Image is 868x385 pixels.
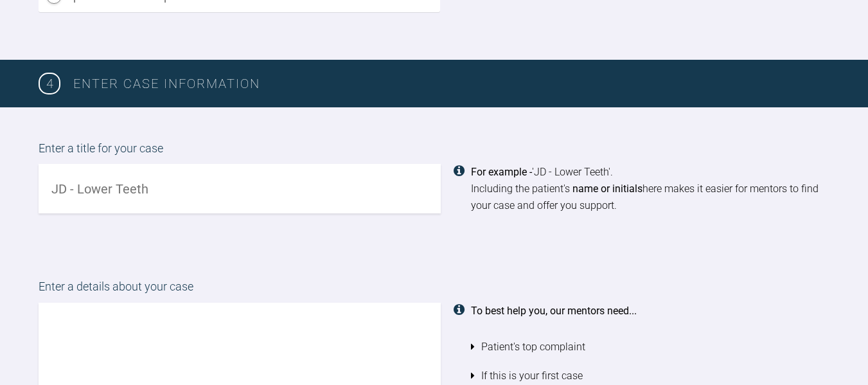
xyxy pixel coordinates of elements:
li: Patient's top complaint [471,332,830,362]
input: JD - Lower Teeth [39,164,441,213]
strong: For example - [471,166,532,178]
strong: To best help you, our mentors need... [471,305,637,317]
strong: name or initials [572,183,642,195]
div: 'JD - Lower Teeth'. Including the patient's here makes it easier for mentors to find your case an... [471,164,830,213]
span: 4 [39,73,60,94]
label: Enter a details about your case [39,278,829,303]
h3: Enter case information [73,73,829,94]
label: Enter a title for your case [39,139,829,165]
